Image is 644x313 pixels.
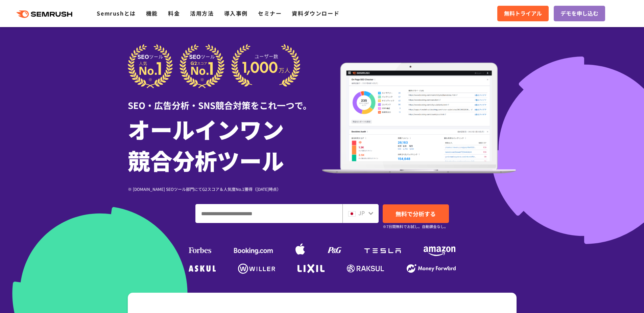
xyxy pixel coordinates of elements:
[97,9,136,17] a: Semrushとは
[190,9,214,17] a: 活用方法
[554,6,605,21] a: デモを申し込む
[383,204,449,223] a: 無料で分析する
[146,9,158,17] a: 機能
[497,6,549,21] a: 無料トライアル
[560,9,598,18] span: デモを申し込む
[196,204,342,223] input: ドメイン、キーワードまたはURLを入力してください
[383,223,448,230] small: ※7日間無料でお試し。自動課金なし。
[224,9,248,17] a: 導入事例
[292,9,339,17] a: 資料ダウンロード
[396,209,436,218] span: 無料で分析する
[128,186,322,192] div: ※ [DOMAIN_NAME] SEOツール部門にてG2スコア＆人気度No.1獲得（[DATE]時点）
[504,9,542,18] span: 無料トライアル
[128,88,322,112] div: SEO・広告分析・SNS競合対策をこれ一つで。
[128,113,322,176] h1: オールインワン 競合分析ツール
[258,9,282,17] a: セミナー
[358,209,365,217] span: JP
[168,9,180,17] a: 料金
